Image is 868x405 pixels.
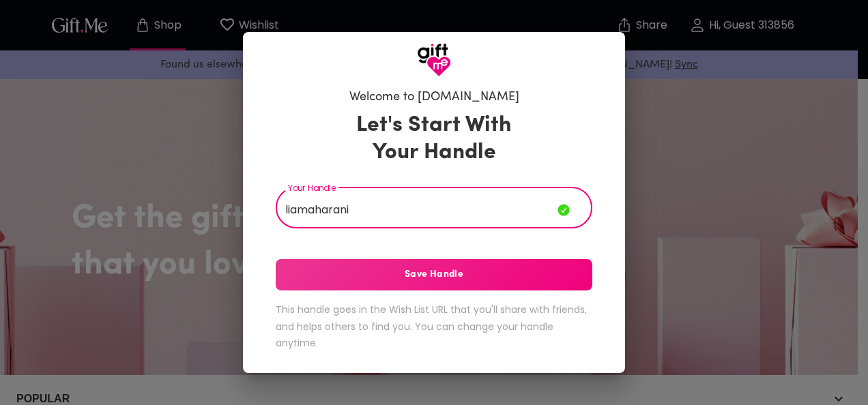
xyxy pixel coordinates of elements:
[349,89,519,106] h6: Welcome to [DOMAIN_NAME]
[276,301,592,352] h6: This handle goes in the Wish List URL that you'll share with friends, and helps others to find yo...
[339,112,529,166] h3: Let's Start With Your Handle
[417,43,451,77] img: GiftMe Logo
[276,259,592,290] button: Save Handle
[276,267,592,282] span: Save Handle
[276,190,558,228] input: Your Handle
